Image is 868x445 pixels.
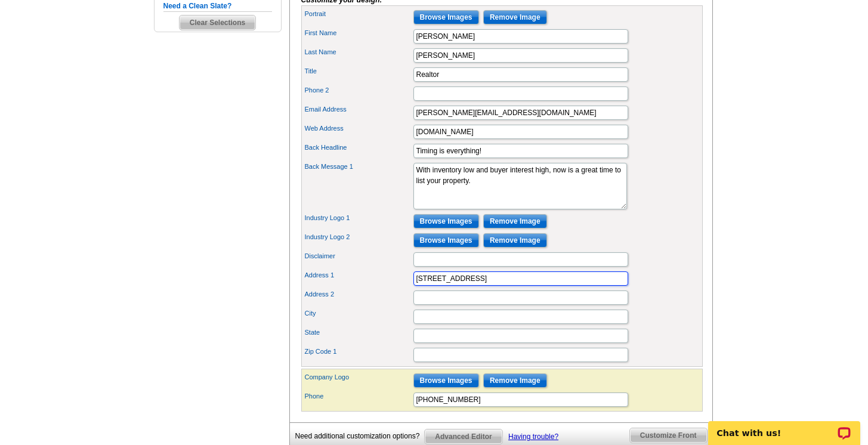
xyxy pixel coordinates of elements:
[413,233,479,248] input: Browse Images
[305,251,412,261] label: Disclaimer
[305,289,412,299] label: Address 2
[630,428,707,443] span: Customize Front
[483,373,547,388] input: Remove Image
[305,123,412,134] label: Web Address
[305,162,412,172] label: Back Message 1
[305,28,412,38] label: First Name
[163,1,272,12] h5: Need a Clean Slate?
[483,233,547,248] input: Remove Image
[305,327,412,338] label: State
[305,143,412,153] label: Back Headline
[413,10,479,24] input: Browse Images
[305,104,412,115] label: Email Address
[483,214,547,228] input: Remove Image
[305,270,412,280] label: Address 1
[180,16,255,30] span: Clear Selections
[305,85,412,95] label: Phone 2
[700,407,868,445] iframe: LiveChat chat widget
[305,372,412,382] label: Company Logo
[305,9,412,19] label: Portrait
[413,214,479,228] input: Browse Images
[305,66,412,76] label: Title
[305,213,412,223] label: Industry Logo 1
[413,373,479,388] input: Browse Images
[483,10,547,24] input: Remove Image
[425,429,502,444] span: Advanced Editor
[305,232,412,242] label: Industry Logo 2
[424,429,502,444] a: Advanced Editor
[305,308,412,319] label: City
[305,391,412,401] label: Phone
[305,347,412,357] label: Zip Code 1
[508,432,558,441] a: Having trouble?
[305,47,412,57] label: Last Name
[295,429,425,444] div: Need additional customization options?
